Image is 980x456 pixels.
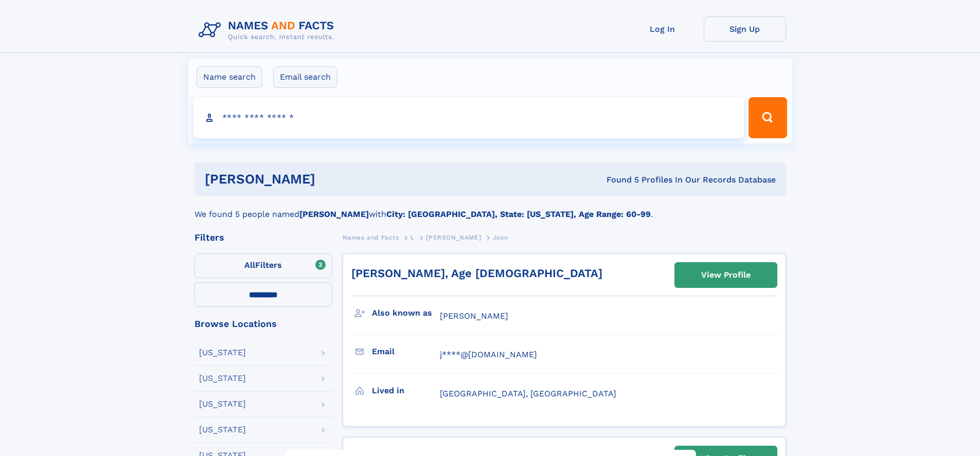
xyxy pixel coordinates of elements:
span: [GEOGRAPHIC_DATA], [GEOGRAPHIC_DATA] [440,389,616,398]
h3: Lived in [372,382,440,399]
label: Filters [194,253,332,278]
h3: Also known as [372,304,440,322]
div: We found 5 people named with . [194,196,786,221]
span: [PERSON_NAME] [426,234,481,241]
span: [PERSON_NAME] [440,311,508,321]
div: Filters [194,233,332,242]
h3: Email [372,343,440,360]
a: Log In [621,16,704,42]
img: Logo Names and Facts [194,16,343,44]
div: [US_STATE] [199,349,246,357]
a: Sign Up [704,16,786,42]
h1: [PERSON_NAME] [205,173,461,186]
a: View Profile [675,263,777,287]
b: [PERSON_NAME] [299,209,369,219]
div: [US_STATE] [199,374,246,382]
div: [US_STATE] [199,426,246,434]
label: Email search [273,66,337,88]
div: Browse Locations [194,319,332,329]
b: City: [GEOGRAPHIC_DATA], State: [US_STATE], Age Range: 60-99 [386,209,651,219]
a: [PERSON_NAME], Age [DEMOGRAPHIC_DATA] [351,267,602,280]
span: L [411,234,415,241]
a: Names and Facts [343,231,399,244]
input: search input [193,97,744,138]
a: [PERSON_NAME] [426,231,481,244]
label: Name search [197,66,262,88]
a: L [411,231,415,244]
div: [US_STATE] [199,400,246,408]
div: View Profile [701,263,751,287]
span: Josn [493,234,508,241]
span: All [244,260,255,270]
button: Search Button [749,97,787,138]
div: Found 5 Profiles In Our Records Database [461,174,776,186]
